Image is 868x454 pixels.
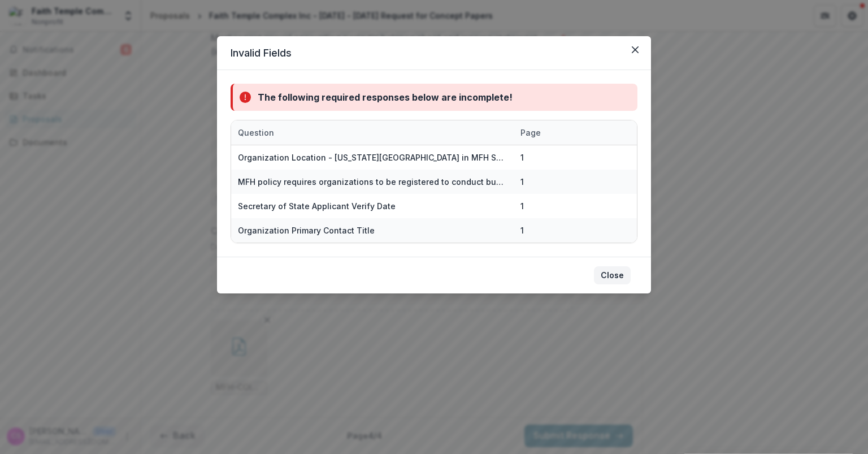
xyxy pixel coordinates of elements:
[238,152,507,163] div: Organization Location - [US_STATE][GEOGRAPHIC_DATA] in MFH Service Area (if the county is not lis...
[231,120,514,145] div: Question
[238,176,507,188] div: MFH policy requires organizations to be registered to conduct business and be in good standing wi...
[520,152,524,163] div: 1
[231,127,281,139] div: Question
[217,36,651,70] header: Invalid Fields
[514,120,570,145] div: Page
[238,224,375,236] div: Organization Primary Contact Title
[238,200,396,212] div: Secretary of State Applicant Verify Date
[520,200,524,212] div: 1
[514,127,548,139] div: Page
[626,41,644,59] button: Close
[258,90,513,104] div: The following required responses below are incomplete!
[520,224,524,236] div: 1
[594,266,631,284] button: Close
[520,176,524,188] div: 1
